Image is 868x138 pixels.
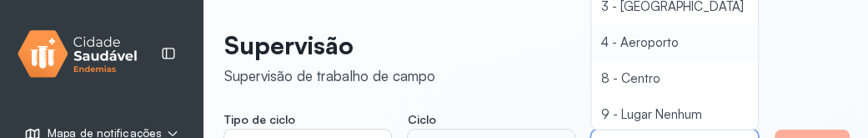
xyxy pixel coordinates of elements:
[408,112,436,127] span: Ciclo
[18,27,138,81] img: logo.svg
[591,97,758,133] li: 9 - Lugar Nenhum
[224,67,435,84] div: Supervisão de trabalho de campo
[591,61,758,97] li: 8 - Centro
[591,25,758,61] li: 4 - Aeroporto
[224,112,295,127] span: Tipo de ciclo
[224,30,435,60] p: Supervisão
